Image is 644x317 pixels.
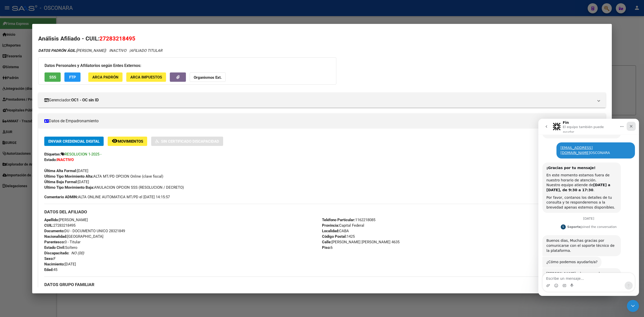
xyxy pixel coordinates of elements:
[44,209,600,215] h3: DATOS DEL AFILIADO
[71,97,99,103] strong: OC1 - OC sin ID
[44,240,80,244] span: 0 - Titular
[44,137,104,146] button: Enviar Credencial Digital
[44,262,76,266] span: [DATE]
[322,234,355,239] span: 1425
[44,234,103,239] span: [GEOGRAPHIC_DATA]
[38,48,76,53] strong: DATOS PADRÓN ÁGIL:
[44,251,69,255] strong: Discapacitado:
[44,282,600,287] h3: DATOS GRUPO FAMILIAR
[69,75,76,80] span: FTP
[65,152,101,156] span: RESOLUCION 1-2025 -
[44,97,594,103] mat-panel-title: Gerenciador:
[44,180,78,184] strong: Última Baja Formal:
[57,157,74,162] strong: INACTIVO
[118,139,143,144] span: Movimientos
[44,180,89,184] span: [DATE]
[44,256,56,261] span: F
[44,169,77,173] strong: Última Alta Formal:
[44,218,88,222] span: [PERSON_NAME]
[49,75,56,80] span: SSS
[322,234,347,239] strong: Código Postal:
[130,75,162,80] span: ARCA Impuestos
[44,157,57,162] strong: Estado:
[44,185,94,190] strong: Ultimo Tipo Movimiento Baja:
[194,75,222,80] strong: Organismos Ext.
[44,245,65,250] strong: Estado Civil:
[322,229,339,233] strong: Localidad:
[112,138,118,144] mat-icon: remove_red_eye
[44,218,59,222] strong: Apellido:
[161,139,219,144] span: Sin Certificado Discapacidad
[44,169,88,173] span: [DATE]
[38,93,606,108] mat-expansion-panel-header: Gerenciador:OC1 - OC sin ID
[44,174,93,179] strong: Ultimo Tipo Movimiento Alta:
[322,245,333,250] span: 6
[44,223,53,228] strong: CUIL:
[44,267,57,272] span: 45
[38,48,105,53] span: [PERSON_NAME]
[44,240,65,244] strong: Parentesco:
[108,137,147,146] button: Movimientos
[44,223,75,228] span: 27283218495
[44,234,67,239] strong: Nacionalidad:
[322,229,349,233] span: CABA
[44,194,170,200] span: ALTA ONLINE AUTOMATICA MT/PD el [DATE] 14:15:57
[322,240,332,244] strong: Calle:
[322,218,375,222] span: 1162218085
[130,48,162,53] span: AFILIADO TITULAR
[126,72,166,82] button: ARCA Impuestos
[322,240,399,244] span: [PERSON_NAME] [PERSON_NAME] 4635
[44,229,64,233] strong: Documento:
[151,137,223,146] button: Sin Certificado Discapacidad
[44,152,61,156] strong: Etiquetas:
[44,245,77,250] span: Soltero
[44,262,65,266] strong: Nacimiento:
[322,223,364,228] span: Capital Federal
[44,256,54,261] strong: Sexo:
[92,75,118,80] span: ARCA Padrón
[44,195,78,199] strong: Comentario ADMIN:
[44,185,184,190] span: ANULACION OPCION SSS (RESOLUCION / DECRETO)
[88,72,123,82] button: ARCA Padrón
[627,300,639,312] iframe: Intercom live chat
[44,267,53,272] strong: Edad:
[322,245,331,250] strong: Piso:
[38,34,606,43] h2: Análisis Afiliado - CUIL:
[45,63,330,69] h3: Datos Personales y Afiliatorios según Entes Externos:
[322,223,339,228] strong: Provincia:
[44,118,594,124] mat-panel-title: Datos de Empadronamiento
[322,218,355,222] strong: Teléfono Particular:
[45,72,61,82] button: SSS
[48,139,100,144] span: Enviar Credencial Digital
[44,229,125,233] span: DU - DOCUMENTO UNICO 28321849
